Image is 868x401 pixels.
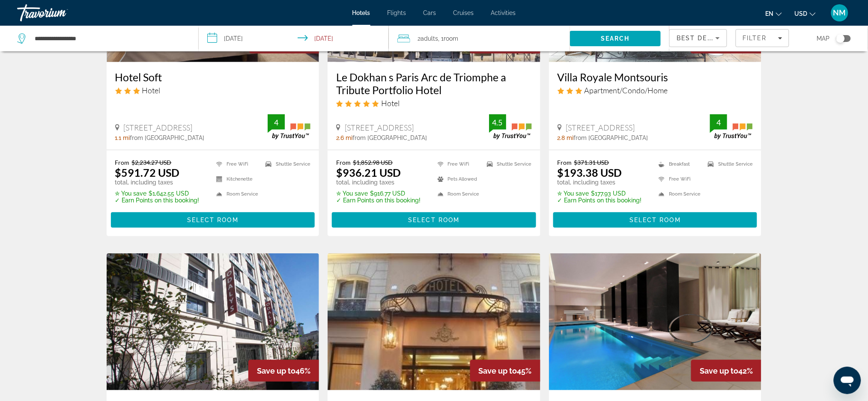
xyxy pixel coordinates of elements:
[433,174,483,184] li: Pets Allowed
[336,134,352,141] span: 2.6 mi
[111,214,315,224] a: Select Room
[115,166,180,179] ins: $591.72 USD
[558,190,642,197] p: $177.93 USD
[142,86,161,95] span: Hotel
[574,134,648,141] span: from [GEOGRAPHIC_DATA]
[336,166,401,179] ins: $936.21 USD
[433,159,483,169] li: Free WiFi
[795,10,808,17] span: USD
[332,212,536,228] button: Select Room
[444,35,459,42] span: Room
[115,71,311,83] a: Hotel Soft
[489,114,532,140] img: TrustYou guest rating badge
[257,366,295,375] span: Save up to
[833,9,846,17] span: NM
[132,159,172,166] del: $2,234.27 USD
[130,134,205,141] span: from [GEOGRAPHIC_DATA]
[438,33,459,45] span: , 1
[570,31,661,46] button: Search
[677,35,721,42] span: Best Deals
[345,123,414,132] span: [STREET_ADDRESS]
[408,217,459,223] span: Select Room
[654,189,704,199] li: Room Service
[336,190,421,197] p: $916.77 USD
[389,26,570,51] button: Travelers: 2 adults, 0 children
[212,174,261,184] li: Kitchenette
[17,2,103,24] a: Travorium
[566,123,635,132] span: [STREET_ADDRESS]
[187,217,239,223] span: Select Room
[829,4,851,22] button: User Menu
[479,366,517,375] span: Save up to
[424,9,436,16] a: Cars
[654,159,704,169] li: Breakfast
[336,197,421,204] p: ✓ Earn Points on this booking!
[558,197,642,204] p: ✓ Earn Points on this booking!
[558,166,622,179] ins: $193.38 USD
[199,26,389,51] button: Select check in and out date
[268,117,285,128] div: 4
[558,134,574,141] span: 2.8 mi
[677,33,720,43] mat-select: Sort by
[710,114,753,140] img: TrustYou guest rating badge
[421,35,438,42] span: Adults
[336,98,532,108] div: 5 star Hotel
[558,179,642,186] p: total, including taxes
[491,9,516,16] a: Activities
[470,360,540,382] div: 45%
[549,253,762,390] img: Le Metropolitan Paris Tour Eiffel a Tribute Portfolio Hotel
[585,86,668,95] span: Apartment/Condo/Home
[34,32,185,45] input: Search hotel destination
[691,360,761,382] div: 42%
[336,159,351,166] span: From
[328,253,540,390] img: Hotel St Pétersbourg Opéra & Spa
[381,98,400,108] span: Hotel
[115,190,200,197] p: $1,642.55 USD
[418,33,438,45] span: 2
[336,190,368,197] span: ✮ You save
[111,212,315,228] button: Select Room
[834,367,861,394] iframe: Кнопка запуска окна обмена сообщениями
[261,159,310,169] li: Shuttle Service
[553,212,758,228] button: Select Room
[352,9,370,16] a: Hotels
[574,159,609,166] del: $371.31 USD
[388,9,406,16] a: Flights
[115,134,130,141] span: 1.1 mi
[704,159,753,169] li: Shuttle Service
[558,190,589,197] span: ✮ You save
[212,189,261,199] li: Room Service
[601,35,630,42] span: Search
[115,159,130,166] span: From
[489,117,506,128] div: 4.5
[736,29,789,47] button: Filters
[453,9,474,16] a: Cruises
[483,159,532,169] li: Shuttle Service
[743,35,767,42] span: Filter
[558,71,753,83] h3: Villa Royale Montsouris
[433,189,483,199] li: Room Service
[817,33,830,45] span: Map
[332,214,536,224] a: Select Room
[558,86,753,95] div: 3 star Apartment
[212,159,261,169] li: Free WiFi
[248,360,319,382] div: 46%
[654,174,704,184] li: Free WiFi
[766,7,782,20] button: Change language
[268,114,310,140] img: TrustYou guest rating badge
[558,159,572,166] span: From
[336,71,532,96] a: Le Dokhan s Paris Arc de Triomphe a Tribute Portfolio Hotel
[700,366,738,375] span: Save up to
[107,253,319,390] img: Odalys City Paris Levallois
[115,197,200,204] p: ✓ Earn Points on this booking!
[766,10,774,17] span: en
[830,35,851,42] button: Toggle map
